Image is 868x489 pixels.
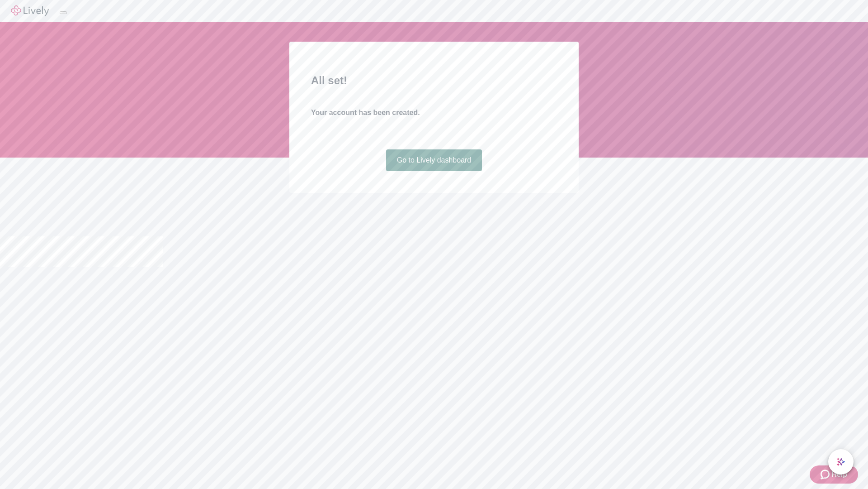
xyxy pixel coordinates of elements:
[311,72,557,89] h2: All set!
[11,5,49,16] img: Lively
[386,149,482,171] a: Go to Lively dashboard
[831,469,847,480] span: Help
[810,465,858,484] button: Zendesk support iconHelp
[311,107,557,118] h4: Your account has been created.
[836,457,845,466] svg: Lively AI Assistant
[60,11,67,14] button: Log out
[821,469,831,480] svg: Zendesk support icon
[828,449,854,475] button: chat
